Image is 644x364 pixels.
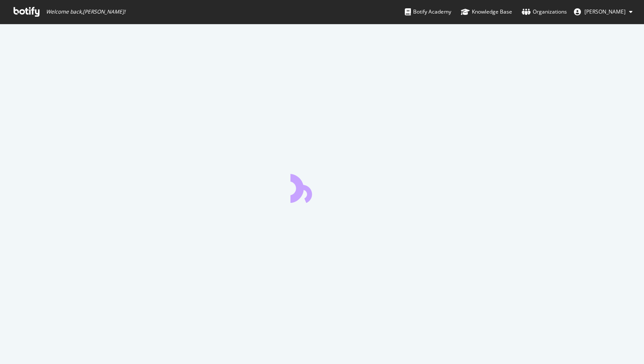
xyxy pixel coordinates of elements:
span: Welcome back, [PERSON_NAME] ! [46,8,125,15]
div: Organizations [522,7,567,16]
button: [PERSON_NAME] [567,5,640,19]
div: Knowledge Base [461,7,512,16]
span: Ellie Combes [584,8,626,15]
div: Botify Academy [405,7,451,16]
div: animation [290,171,354,203]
